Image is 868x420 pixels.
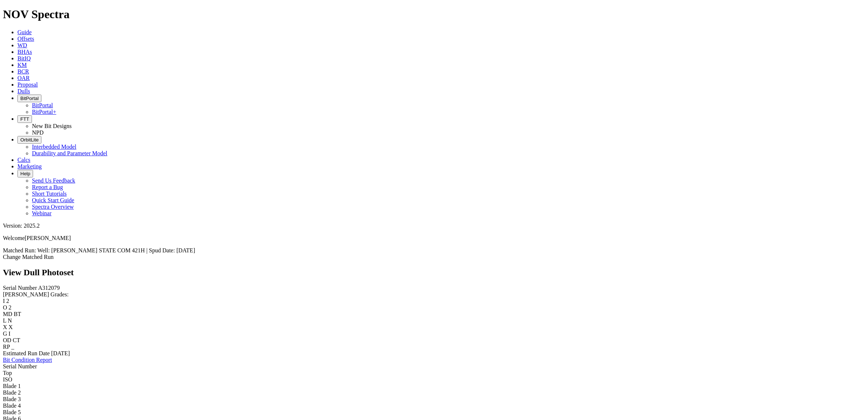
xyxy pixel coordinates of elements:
[3,389,21,396] span: Blade 2
[32,129,44,136] a: NPD
[3,311,12,317] label: MD
[3,247,36,253] span: Matched Run:
[17,170,33,177] button: Help
[17,42,27,48] a: WD
[3,403,21,409] span: Blade 4
[3,396,21,402] span: Blade 3
[13,337,20,343] span: CT
[3,291,865,298] div: [PERSON_NAME] Grades:
[32,102,53,108] a: BitPortal
[17,115,32,123] button: FTT
[32,204,74,210] a: Spectra Overview
[32,150,108,156] a: Durability and Parameter Model
[9,331,11,337] span: I
[14,311,21,317] span: BT
[51,350,70,356] span: [DATE]
[20,137,38,143] span: OrbitLite
[3,285,37,291] label: Serial Number
[3,8,865,21] h1: NOV Spectra
[11,344,14,350] span: _
[25,235,71,241] span: [PERSON_NAME]
[3,344,10,350] label: RP
[3,324,7,330] label: X
[3,235,865,241] p: Welcome
[17,163,42,169] a: Marketing
[17,29,32,35] a: Guide
[17,81,38,88] a: Proposal
[32,109,56,115] a: BitPortal+
[17,88,30,94] a: Dulls
[17,68,29,75] a: BCR
[3,383,21,389] span: Blade 1
[3,350,50,356] label: Estimated Run Date
[32,123,72,129] a: New Bit Designs
[3,254,54,260] a: Change Matched Run
[3,317,6,324] label: L
[20,96,38,101] span: BitPortal
[8,317,12,324] span: N
[3,357,52,363] a: Bit Condition Report
[3,304,7,311] label: O
[17,157,31,163] a: Calcs
[9,324,13,330] span: X
[3,268,865,277] h2: View Dull Photoset
[20,171,30,176] span: Help
[32,144,76,150] a: Interbedded Model
[6,298,9,304] span: 2
[3,376,12,383] span: ISO
[17,75,30,81] a: OAR
[3,409,21,415] span: Blade 5
[32,177,75,184] a: Send Us Feedback
[17,95,41,102] button: BitPortal
[37,247,195,253] span: Well: [PERSON_NAME] STATE COM 421H | Spud Date: [DATE]
[9,304,12,311] span: 2
[38,285,60,291] span: A312079
[32,191,67,197] a: Short Tutorials
[3,298,5,304] label: I
[17,49,32,55] a: BHAs
[20,116,29,122] span: FTT
[32,197,74,203] a: Quick Start Guide
[3,337,11,343] label: OD
[32,210,52,216] a: Webinar
[17,62,27,68] a: KM
[3,370,12,376] span: Top
[17,36,34,42] a: Offsets
[3,363,37,369] span: Serial Number
[32,184,63,190] a: Report a Bug
[3,223,865,229] div: Version: 2025.2
[3,331,7,337] label: G
[17,55,31,61] a: BitIQ
[17,136,41,144] button: OrbitLite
